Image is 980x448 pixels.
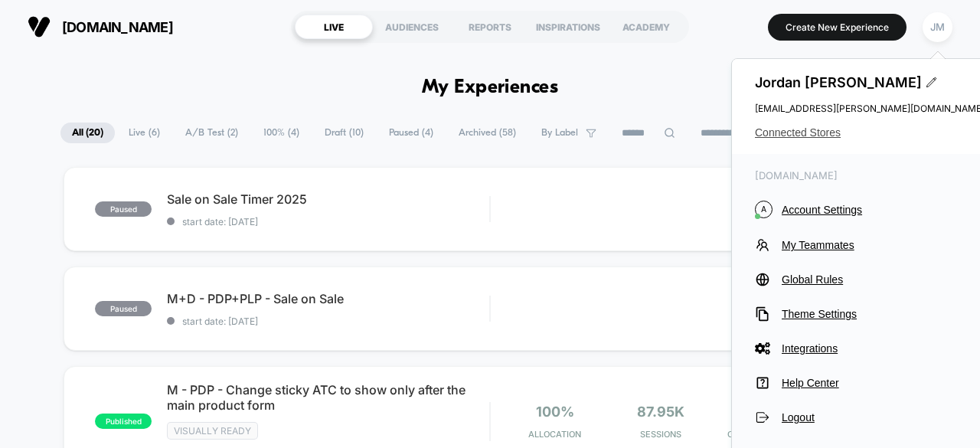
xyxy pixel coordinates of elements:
[23,15,178,39] button: [DOMAIN_NAME]
[252,123,311,143] span: 100% ( 4 )
[923,12,952,42] div: JM
[60,123,115,143] span: All ( 20 )
[536,404,574,420] span: 100%
[95,201,152,217] span: paused
[167,216,489,227] span: start date: [DATE]
[95,414,152,429] span: published
[167,382,489,413] span: M - PDP - Change sticky ATC to show only after the main product form
[167,191,489,207] span: Sale on Sale Timer 2025
[377,123,445,143] span: Paused ( 4 )
[422,77,559,99] h1: My Experiences
[451,15,529,39] div: REPORTS
[447,123,528,143] span: Archived ( 58 )
[28,15,51,38] img: Visually logo
[607,15,685,39] div: ACADEMY
[529,15,607,39] div: INSPIRATIONS
[755,201,773,218] i: A
[637,404,684,420] span: 87.95k
[295,15,373,39] div: LIVE
[62,19,173,35] span: [DOMAIN_NAME]
[528,429,581,440] span: Allocation
[167,422,258,440] span: Visually ready
[313,123,375,143] span: Draft ( 10 )
[918,11,957,43] button: JM
[167,291,489,306] span: M+D - PDP+PLP - Sale on Sale
[612,429,710,440] span: Sessions
[167,316,489,327] span: start date: [DATE]
[717,429,815,440] span: CONVERSION RATE
[95,301,152,316] span: paused
[174,123,250,143] span: A/B Test ( 2 )
[373,15,451,39] div: AUDIENCES
[768,14,906,41] button: Create New Experience
[117,123,171,143] span: Live ( 6 )
[541,127,578,139] span: By Label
